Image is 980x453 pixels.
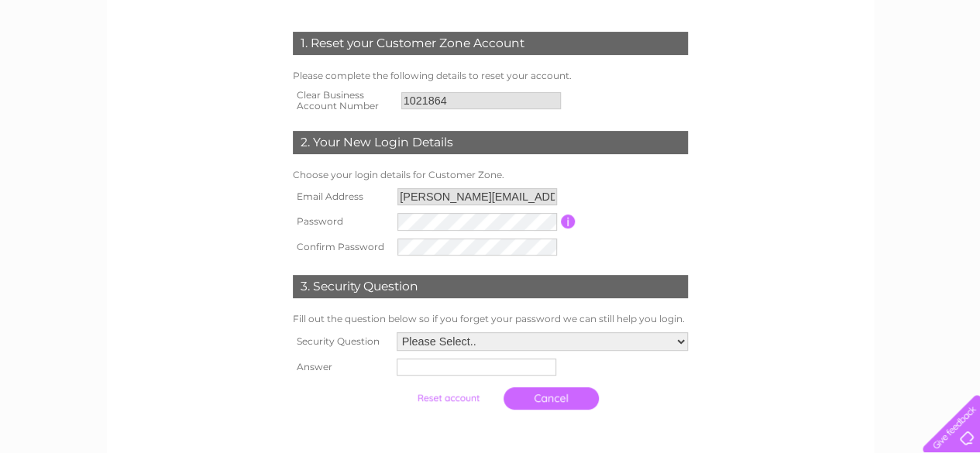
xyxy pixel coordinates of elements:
a: Cancel [504,387,599,410]
a: Telecoms [845,66,892,77]
div: 2. Your New Login Details [293,131,688,154]
td: Please complete the following details to reset your account. [289,67,692,85]
th: Clear Business Account Number [289,85,397,116]
div: 3. Security Question [293,275,688,298]
a: Energy [802,66,836,77]
input: Submit [401,387,496,409]
img: logo.png [34,40,113,88]
a: Blog [901,66,923,77]
a: 0333 014 3131 [688,8,795,27]
th: Answer [289,355,393,379]
th: Email Address [289,184,394,209]
th: Security Question [289,328,393,355]
div: 1. Reset your Customer Zone Account [293,32,688,55]
a: Water [763,66,793,77]
input: Information [561,214,576,228]
td: Choose your login details for Customer Zone. [289,166,692,184]
th: Confirm Password [289,235,394,260]
a: Contact [933,66,971,77]
th: Password [289,209,394,235]
div: Clear Business is a trading name of Verastar Limited (registered in [GEOGRAPHIC_DATA] No. 3667643... [125,9,857,75]
td: Fill out the question below so if you forget your password we can still help you login. [289,310,692,328]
